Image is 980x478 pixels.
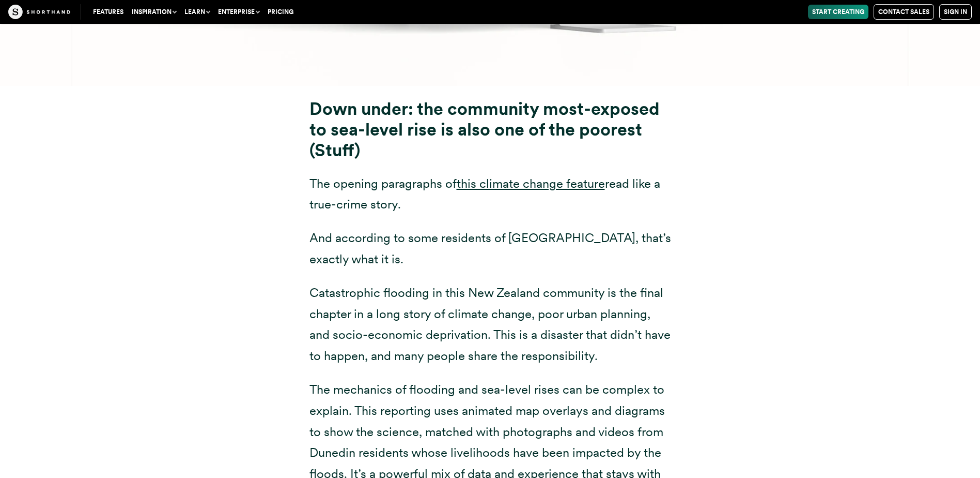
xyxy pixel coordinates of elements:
[874,4,934,20] a: Contact Sales
[89,5,128,19] a: Features
[808,5,868,19] a: Start Creating
[180,5,214,19] button: Learn
[309,228,671,270] p: And according to some residents of [GEOGRAPHIC_DATA], that’s exactly what it is.
[309,98,660,161] strong: Down under: the community most-exposed to sea-level rise is also one of the poorest (Stuff)
[263,5,298,19] a: Pricing
[939,4,972,20] a: Sign in
[8,5,70,19] img: The Craft
[457,176,605,191] a: this climate change feature
[309,173,671,216] p: The opening paragraphs of read like a true-crime story.
[214,5,263,19] button: Enterprise
[128,5,180,19] button: Inspiration
[309,282,671,367] p: Catastrophic flooding in this New Zealand community is the final chapter in a long story of clima...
